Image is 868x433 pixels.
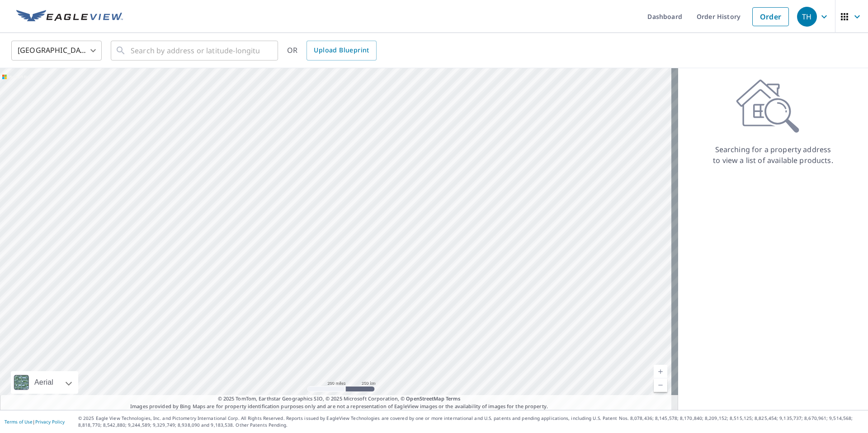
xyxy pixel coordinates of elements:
img: EV Logo [16,10,123,23]
div: TH [797,7,817,27]
input: Search by address or latitude-longitude [131,38,259,63]
a: Current Level 5, Zoom In [654,365,667,378]
a: OpenStreetMap [406,395,444,402]
a: Current Level 5, Zoom Out [654,378,667,392]
div: Aerial [11,371,78,394]
a: Terms [446,395,461,402]
span: © 2025 TomTom, Earthstar Geographics SIO, © 2025 Microsoft Corporation, © [218,395,461,403]
div: OR [287,41,377,61]
p: © 2025 Eagle View Technologies, Inc. and Pictometry International Corp. All Rights Reserved. Repo... [78,415,863,428]
a: Upload Blueprint [307,41,376,61]
span: Upload Blueprint [314,45,369,56]
div: Aerial [32,371,56,394]
p: Searching for a property address to view a list of available products. [712,144,834,166]
a: Privacy Policy [35,419,65,425]
a: Terms of Use [5,419,33,425]
div: [GEOGRAPHIC_DATA] [11,38,102,63]
a: Order [752,7,789,26]
p: | [5,419,65,424]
